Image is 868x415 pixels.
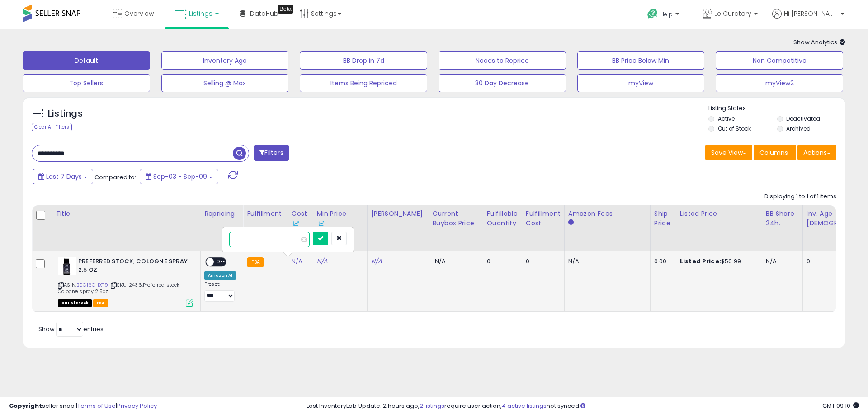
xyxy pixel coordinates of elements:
[78,257,188,276] b: PREFERRED STOCK, COLOGNE SPRAY 2.5 OZ
[204,209,239,219] div: Repricing
[526,257,557,266] div: 0
[58,281,180,295] span: | SKU: 2436.Preferred stock Cologne spray 2.5oz
[317,209,363,228] div: Min Price
[292,219,309,228] div: Some or all of the values in this column are provided from Inventory Lab.
[754,145,796,160] button: Columns
[56,209,197,219] div: Title
[48,107,83,120] h5: Listings
[487,209,518,228] div: Fulfillable Quantity
[568,257,643,266] div: N/A
[189,9,212,18] span: Listings
[487,257,515,266] div: 0
[300,51,427,70] button: BB Drop in 7d
[58,299,92,307] span: All listings that are currently out of stock and unavailable for purchase on Amazon
[58,257,76,275] img: 31XwWaeo2nL._SL40_.jpg
[93,299,108,307] span: FBA
[214,258,228,266] span: OFF
[161,51,289,70] button: Inventory Age
[786,125,811,132] label: Archived
[654,209,672,228] div: Ship Price
[680,257,755,266] div: $50.99
[708,104,845,113] p: Listing States:
[117,401,157,410] a: Privacy Policy
[247,209,283,219] div: Fulfillment
[786,115,820,122] label: Deactivated
[317,219,363,228] div: Some or all of the values in this column are provided from Inventory Lab.
[300,74,427,92] button: Items Being Repriced
[435,257,446,266] span: N/A
[439,74,566,92] button: 30 Day Decrease
[292,219,301,228] img: InventoryLab Logo
[371,209,425,219] div: [PERSON_NAME]
[420,401,444,410] a: 2 listings
[718,115,735,122] label: Active
[371,257,382,266] a: N/A
[278,5,293,14] div: Tooltip anchor
[640,1,688,29] a: Help
[797,145,836,160] button: Actions
[502,401,547,410] a: 4 active listings
[254,145,289,161] button: Filters
[568,219,574,227] small: Amazon Fees.
[317,257,328,266] a: N/A
[660,10,673,18] span: Help
[766,209,799,228] div: BB Share 24h.
[793,38,845,47] span: Show Analytics
[680,209,758,219] div: Listed Price
[46,172,82,181] span: Last 7 Days
[9,401,42,410] strong: Copyright
[718,125,751,132] label: Out of Stock
[680,257,721,266] b: Listed Price:
[38,325,104,333] span: Show: entries
[23,51,150,70] button: Default
[292,209,309,228] div: Cost
[204,271,236,280] div: Amazon AI
[714,9,751,18] span: Le Curatory
[153,172,207,181] span: Sep-03 - Sep-09
[526,209,561,228] div: Fulfillment Cost
[250,9,278,18] span: DataHub
[77,401,116,410] a: Terms of Use
[23,74,150,92] button: Top Sellers
[439,51,566,70] button: Needs to Reprice
[654,257,669,266] div: 0.00
[759,148,788,157] span: Columns
[822,401,859,410] span: 2025-09-17 09:10 GMT
[317,219,326,228] img: InventoryLab Logo
[577,51,705,70] button: BB Price Below Min
[247,257,264,267] small: FBA
[716,74,843,92] button: myView2
[161,74,289,92] button: Selling @ Max
[705,145,752,160] button: Save View
[716,51,843,70] button: Non Competitive
[766,257,796,266] div: N/A
[94,173,136,182] span: Compared to:
[140,169,218,184] button: Sep-03 - Sep-09
[764,192,836,201] div: Displaying 1 to 1 of 1 items
[772,9,844,29] a: Hi [PERSON_NAME]
[9,402,157,410] div: seller snap | |
[58,257,193,306] div: ASIN:
[568,209,646,219] div: Amazon Fees
[433,209,479,228] div: Current Buybox Price
[292,257,302,266] a: N/A
[784,9,838,18] span: Hi [PERSON_NAME]
[204,281,236,302] div: Preset:
[76,281,108,289] a: B0C16GHXT9
[647,8,658,19] i: Get Help
[307,402,859,410] div: Last InventoryLab Update: 2 hours ago, require user action, not synced.
[124,9,154,18] span: Overview
[33,169,93,184] button: Last 7 Days
[577,74,705,92] button: myView
[32,123,72,131] div: Clear All Filters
